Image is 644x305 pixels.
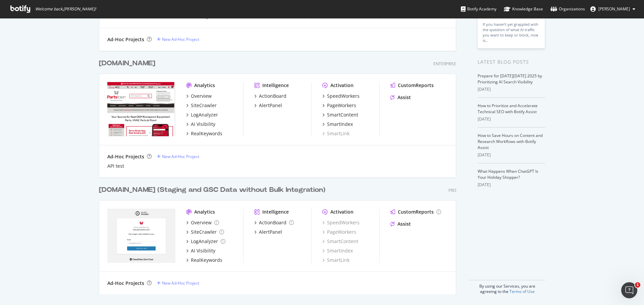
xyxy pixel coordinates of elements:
div: Assist [397,94,411,101]
a: ActionBoard [254,93,286,99]
a: ActionBoard [254,219,294,226]
a: AlertPanel [254,102,282,109]
div: Intelligence [262,209,289,215]
img: partstownsecondary.com [107,209,175,263]
a: Overview [186,93,212,99]
div: [DOMAIN_NAME] [99,59,155,68]
a: How to Save Hours on Content and Research Workflows with Botify Assist [478,133,543,150]
img: partstown.com [107,82,175,136]
a: SmartContent [322,111,358,118]
a: [DOMAIN_NAME] (Staging and GSC Data without Bulk Integration) [99,185,328,195]
div: New Ad-Hoc Project [162,36,199,42]
a: CustomReports [390,209,441,215]
a: LogAnalyzer [186,238,225,245]
div: Ad-Hoc Projects [107,153,144,160]
a: Terms of Use [509,289,535,294]
div: Intelligence [262,82,289,89]
a: AI Visibility [186,121,215,128]
a: AI Visibility [186,247,215,254]
div: SmartIndex [327,121,353,128]
span: Welcome back, [PERSON_NAME] ! [35,6,96,12]
div: RealKeywords [191,130,222,137]
a: Assist [390,94,411,101]
a: [DOMAIN_NAME] [99,59,158,68]
div: AI Visibility [191,121,215,128]
span: 1 [635,282,640,288]
div: ActionBoard [259,93,286,99]
a: New Ad-Hoc Project [157,280,199,286]
a: SmartLink [322,257,350,263]
div: SpeedWorkers [322,219,360,226]
iframe: Intercom live chat [621,282,637,298]
div: AI Visibility [191,247,215,254]
div: Ad-Hoc Projects [107,36,144,43]
a: AlertPanel [254,229,282,235]
div: [DATE] [478,116,545,122]
a: RealKeywords [186,130,222,137]
div: [DATE] [478,182,545,188]
a: SmartContent [322,238,358,245]
div: SiteCrawler [191,102,217,109]
div: Overview [191,219,212,226]
div: ActionBoard [259,219,286,226]
a: SiteCrawler [186,229,224,235]
a: New Ad-Hoc Project [157,154,199,159]
div: Organizations [550,6,585,12]
div: Knowledge Base [504,6,543,12]
div: AlertPanel [259,229,282,235]
div: Pro [448,187,456,193]
div: Assist [397,221,411,227]
a: New Ad-Hoc Project [157,36,199,42]
a: Assist [390,221,411,227]
a: SiteCrawler [186,102,217,109]
div: Activation [330,209,354,215]
div: New Ad-Hoc Project [162,154,199,159]
div: CustomReports [398,82,434,89]
button: [PERSON_NAME] [585,4,641,14]
a: PageWorkers [322,229,356,235]
div: PageWorkers [327,102,356,109]
div: Analytics [194,82,215,89]
div: RealKeywords [191,257,222,263]
a: SmartIndex [322,247,353,254]
span: Justin Lundsteen [598,6,630,12]
a: Overview [186,219,219,226]
div: [DATE] [478,86,545,92]
div: SiteCrawler [191,229,217,235]
a: SmartIndex [322,121,353,128]
a: SmartLink [322,130,350,137]
div: By using our Services, you are agreeing to the [469,280,545,294]
a: API test [107,163,124,169]
a: How to Prioritize and Accelerate Technical SEO with Botify Assist [478,103,538,115]
div: Overview [191,93,212,99]
div: [DOMAIN_NAME] (Staging and GSC Data without Bulk Integration) [99,185,325,195]
a: What Happens When ChatGPT Is Your Holiday Shopper? [478,168,538,180]
a: LogAnalyzer [186,111,218,118]
div: Latest Blog Posts [478,58,545,66]
a: SpeedWorkers [322,93,360,99]
div: [DATE] [478,152,545,158]
a: PageWorkers [322,102,356,109]
div: Analytics [194,209,215,215]
div: SpeedWorkers [327,93,360,99]
div: Activation [330,82,354,89]
a: Prepare for [DATE][DATE] 2025 by Prioritizing AI Search Visibility [478,73,542,85]
div: Enterprise [433,61,456,67]
div: New Ad-Hoc Project [162,280,199,286]
a: CustomReports [390,82,434,89]
div: LogAnalyzer [191,238,218,245]
div: AlertPanel [259,102,282,109]
div: Ad-Hoc Projects [107,280,144,287]
div: If you haven’t yet grappled with the question of what AI traffic you want to keep or block, now is… [483,22,540,43]
a: RealKeywords [186,257,222,263]
div: Botify Academy [461,6,496,12]
div: SmartContent [327,111,358,118]
div: CustomReports [398,209,434,215]
div: LogAnalyzer [191,111,218,118]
